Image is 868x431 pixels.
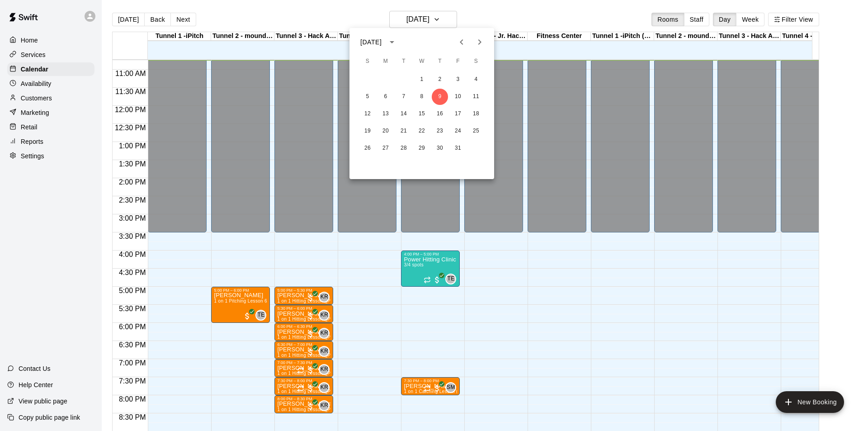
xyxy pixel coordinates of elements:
button: calendar view is open, switch to year view [384,34,400,50]
button: 25 [468,123,484,139]
button: 24 [450,123,466,139]
span: Friday [450,52,466,71]
button: Previous month [453,33,471,51]
button: 21 [396,123,412,139]
button: 23 [432,123,448,139]
button: 1 [414,71,430,88]
button: 10 [450,89,466,105]
span: Saturday [468,52,484,71]
button: 4 [468,71,484,88]
button: 9 [432,89,448,105]
button: 7 [396,89,412,105]
span: Tuesday [396,52,412,71]
button: 29 [414,140,430,156]
button: 15 [414,106,430,122]
button: 5 [359,89,376,105]
span: Monday [377,52,394,71]
span: Wednesday [414,52,430,71]
span: Sunday [359,52,376,71]
button: 13 [377,106,394,122]
button: 12 [359,106,376,122]
button: 22 [414,123,430,139]
button: 14 [396,106,412,122]
button: 6 [377,89,394,105]
span: Thursday [432,52,448,71]
button: 31 [450,140,466,156]
button: 27 [377,140,394,156]
button: 20 [377,123,394,139]
div: [DATE] [360,38,382,47]
button: 18 [468,106,484,122]
button: 28 [396,140,412,156]
button: 19 [359,123,376,139]
button: 17 [450,106,466,122]
button: 26 [359,140,376,156]
button: 2 [432,71,448,88]
button: 8 [414,89,430,105]
button: Next month [471,33,489,51]
button: 3 [450,71,466,88]
button: 11 [468,89,484,105]
button: 30 [432,140,448,156]
button: 16 [432,106,448,122]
